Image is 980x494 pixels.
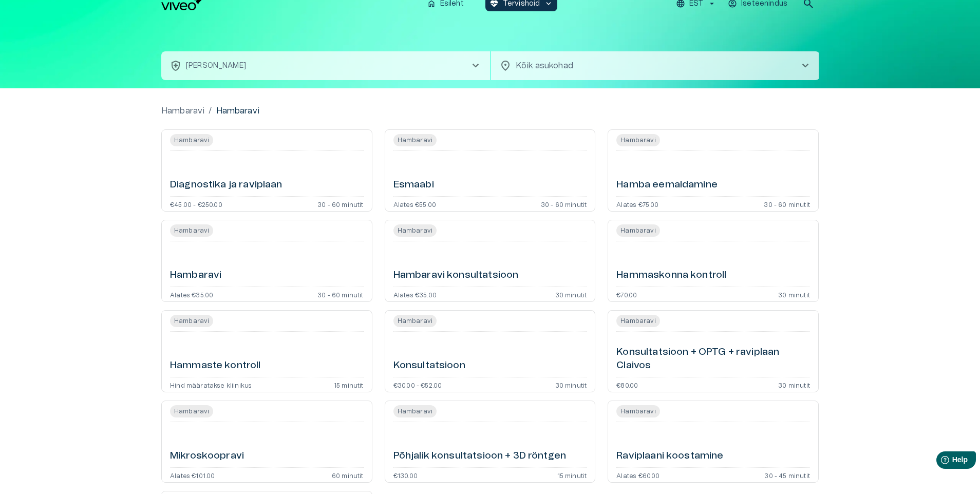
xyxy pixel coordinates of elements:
[469,60,482,72] span: chevron_right
[393,315,437,327] span: Hambaravi
[764,472,810,478] p: 30 - 45 minutit
[170,269,221,282] h6: Hambaravi
[616,405,659,417] span: Hambaravi
[608,401,819,483] a: Open service booking details
[616,346,810,373] h6: Konsultatsioon + OPTG + raviplaan Claivos
[170,472,215,478] p: Alates €101.00
[616,201,658,207] p: Alates €75.00
[209,105,212,117] p: /
[161,51,490,80] button: health_and_safety[PERSON_NAME]chevron_right
[385,310,596,392] a: Open service booking details
[616,472,659,478] p: Alates €60.00
[616,224,659,237] span: Hambaravi
[393,201,436,207] p: Alates €55.00
[385,220,596,302] a: Open service booking details
[161,220,372,302] a: Open service booking details
[616,449,723,463] h6: Raviplaani koostamine
[900,447,980,476] iframe: Help widget launcher
[161,105,204,117] a: Hambaravi
[393,449,566,463] h6: Põhjalik konsultatsioon + 3D röntgen
[541,201,587,207] p: 30 - 60 minutit
[186,61,246,71] p: [PERSON_NAME]
[170,315,213,327] span: Hambaravi
[393,224,437,237] span: Hambaravi
[169,60,182,72] span: health_and_safety
[608,220,819,302] a: Open service booking details
[170,201,222,207] p: €45.00 - €250.00
[385,401,596,483] a: Open service booking details
[608,310,819,392] a: Open service booking details
[616,134,659,146] span: Hambaravi
[317,291,364,297] p: 30 - 60 minutit
[170,405,213,417] span: Hambaravi
[385,129,596,212] a: Open service booking details
[334,382,364,388] p: 15 minutit
[170,382,252,388] p: Hind määratakse kliinikus
[555,382,587,388] p: 30 minutit
[778,382,810,388] p: 30 minutit
[616,382,638,388] p: €80.00
[161,310,372,392] a: Open service booking details
[170,291,213,297] p: Alates €35.00
[616,291,637,297] p: €70.00
[393,382,442,388] p: €30.00 - €52.00
[616,269,726,282] h6: Hammaskonna kontroll
[393,291,437,297] p: Alates €35.00
[393,472,418,478] p: €130.00
[393,269,519,282] h6: Hambaravi konsultatsioon
[170,359,261,373] h6: Hammaste kontroll
[161,129,372,212] a: Open service booking details
[161,401,372,483] a: Open service booking details
[170,134,213,146] span: Hambaravi
[516,60,783,72] p: Kõik asukohad
[393,359,465,373] h6: Konsultatsioon
[216,105,259,117] p: Hambaravi
[170,178,282,192] h6: Diagnostika ja raviplaan
[393,134,437,146] span: Hambaravi
[317,201,364,207] p: 30 - 60 minutit
[499,60,512,72] span: location_on
[778,291,810,297] p: 30 minutit
[332,472,364,478] p: 60 minutit
[393,178,434,192] h6: Esmaabi
[393,405,437,417] span: Hambaravi
[616,315,659,327] span: Hambaravi
[555,291,587,297] p: 30 minutit
[170,224,213,237] span: Hambaravi
[608,129,819,212] a: Open service booking details
[616,178,718,192] h6: Hamba eemaldamine
[557,472,587,478] p: 15 minutit
[764,201,810,207] p: 30 - 60 minutit
[799,60,812,72] span: chevron_right
[170,449,244,463] h6: Mikroskoopravi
